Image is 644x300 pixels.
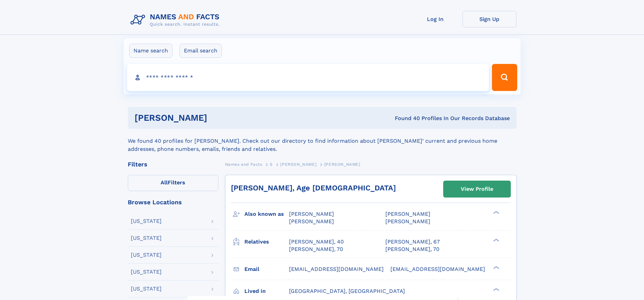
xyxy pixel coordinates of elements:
[244,263,289,275] h3: Email
[462,11,517,27] a: Sign Up
[128,161,218,167] div: Filters
[408,11,462,27] a: Log In
[289,246,343,253] a: [PERSON_NAME], 70
[180,44,222,58] label: Email search
[131,269,162,275] div: [US_STATE]
[128,175,218,191] label: Filters
[244,236,289,248] h3: Relatives
[161,179,168,186] span: All
[131,235,162,241] div: [US_STATE]
[244,285,289,297] h3: Lived in
[492,210,500,215] div: ❯
[385,238,440,246] a: [PERSON_NAME], 67
[492,238,500,242] div: ❯
[390,266,485,272] span: [EMAIL_ADDRESS][DOMAIN_NAME]
[129,44,172,58] label: Name search
[231,184,396,192] a: [PERSON_NAME], Age [DEMOGRAPHIC_DATA]
[385,211,430,217] span: [PERSON_NAME]
[461,181,493,197] div: View Profile
[127,64,489,91] input: search input
[492,64,517,91] button: Search Button
[301,115,510,122] div: Found 40 Profiles In Our Records Database
[324,162,360,167] span: [PERSON_NAME]
[289,218,334,225] span: [PERSON_NAME]
[270,160,273,168] a: S
[128,11,225,29] img: Logo Names and Facts
[289,288,405,294] span: [GEOGRAPHIC_DATA], [GEOGRAPHIC_DATA]
[289,211,334,217] span: [PERSON_NAME]
[492,265,500,270] div: ❯
[131,218,162,224] div: [US_STATE]
[385,246,439,253] a: [PERSON_NAME], 70
[385,218,430,225] span: [PERSON_NAME]
[244,208,289,220] h3: Also known as
[289,238,344,246] a: [PERSON_NAME], 40
[280,160,316,168] a: [PERSON_NAME]
[444,181,510,197] a: View Profile
[131,286,162,292] div: [US_STATE]
[280,162,316,167] span: [PERSON_NAME]
[225,160,262,168] a: Names and Facts
[128,199,218,205] div: Browse Locations
[289,266,384,272] span: [EMAIL_ADDRESS][DOMAIN_NAME]
[128,129,517,153] div: We found 40 profiles for [PERSON_NAME]. Check out our directory to find information about [PERSON...
[492,287,500,292] div: ❯
[131,252,162,258] div: [US_STATE]
[270,162,273,167] span: S
[135,114,301,122] h1: [PERSON_NAME]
